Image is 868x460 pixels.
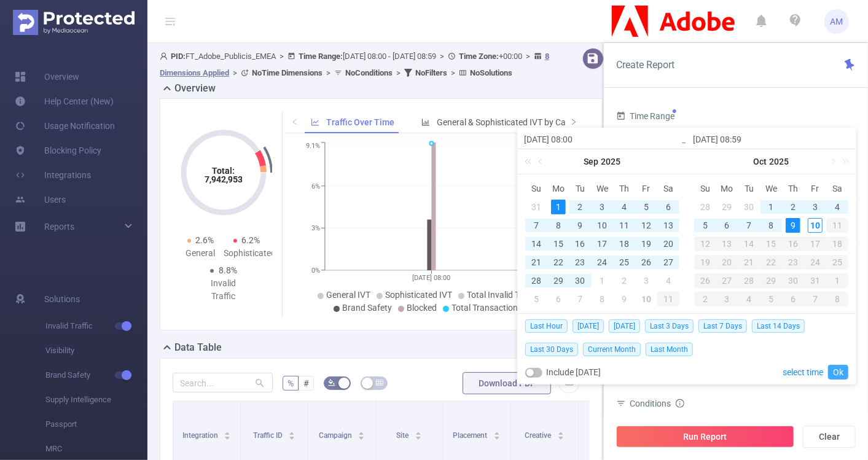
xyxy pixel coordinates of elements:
[760,179,783,198] th: Wed
[635,290,657,308] td: October 10, 2025
[694,273,716,288] div: 26
[826,292,848,306] div: 8
[569,271,592,290] td: September 30, 2025
[782,198,804,216] td: October 2, 2025
[15,114,115,138] a: Usage Notification
[639,273,654,288] div: 3
[657,235,679,253] td: September 20, 2025
[613,290,635,308] td: October 9, 2025
[522,149,538,174] a: Last year (Control + left)
[826,255,848,270] div: 25
[613,235,635,253] td: September 18, 2025
[311,118,319,127] i: icon: line-chart
[583,149,600,174] a: Sep
[525,179,547,198] th: Sun
[613,253,635,271] td: September 25, 2025
[738,273,760,288] div: 28
[826,236,848,251] div: 18
[436,52,448,61] span: >
[716,179,738,198] th: Mon
[808,218,823,233] div: 10
[804,292,826,306] div: 7
[525,253,547,271] td: September 21, 2025
[592,290,614,308] td: October 8, 2025
[760,273,783,288] div: 29
[783,361,823,384] a: select time
[760,235,783,253] td: October 15, 2025
[804,235,826,253] td: October 17, 2025
[760,255,783,270] div: 22
[415,430,422,437] div: Sort
[760,253,783,271] td: October 22, 2025
[437,117,590,127] span: General & Sophisticated IVT by Category
[529,218,544,233] div: 7
[738,179,760,198] th: Tue
[569,235,592,253] td: September 16, 2025
[617,236,631,251] div: 18
[694,198,716,216] td: September 28, 2025
[551,218,566,233] div: 8
[415,430,422,434] i: icon: caret-up
[592,183,614,194] span: We
[826,216,848,235] td: October 11, 2025
[657,271,679,290] td: October 4, 2025
[716,292,738,306] div: 3
[569,290,592,308] td: October 7, 2025
[716,253,738,271] td: October 20, 2025
[639,255,654,270] div: 26
[760,183,783,194] span: We
[635,198,657,216] td: September 5, 2025
[804,236,826,251] div: 17
[635,235,657,253] td: September 19, 2025
[661,255,676,270] div: 27
[698,218,713,233] div: 5
[804,273,826,288] div: 31
[494,430,501,434] i: icon: caret-up
[326,117,394,127] span: Traffic Over Time
[716,271,738,290] td: October 27, 2025
[738,292,760,306] div: 4
[525,290,547,308] td: October 5, 2025
[635,253,657,271] td: September 26, 2025
[288,430,295,437] div: Sort
[804,253,826,271] td: October 24, 2025
[760,290,783,308] td: November 5, 2025
[525,235,547,253] td: September 14, 2025
[547,183,569,194] span: Mo
[639,200,654,214] div: 5
[525,319,568,333] span: Last Hour
[303,378,309,388] span: #
[768,149,791,174] a: 2025
[345,68,393,77] b: No Conditions
[826,271,848,290] td: November 1, 2025
[15,163,91,187] a: Integrations
[592,179,614,198] th: Wed
[525,361,601,384] div: Include [DATE]
[463,372,551,394] button: Download PDF
[570,118,577,125] i: icon: right
[393,68,404,77] span: >
[467,290,539,300] span: Total Invalid Traffic
[742,200,757,214] div: 30
[639,236,654,251] div: 19
[657,216,679,235] td: September 13, 2025
[13,10,135,35] img: Protected Media
[764,218,778,233] div: 8
[786,218,800,233] div: 9
[635,216,657,235] td: September 12, 2025
[716,236,738,251] div: 13
[694,253,716,271] td: October 19, 2025
[174,340,222,355] h2: Data Table
[595,292,609,306] div: 8
[716,255,738,270] div: 20
[804,255,826,270] div: 24
[547,253,569,271] td: September 22, 2025
[617,200,631,214] div: 4
[44,287,80,311] span: Solutions
[224,247,270,260] div: Sophisticated
[452,303,522,313] span: Total Transactions
[694,255,716,270] div: 19
[525,198,547,216] td: August 31, 2025
[306,142,320,150] tspan: 9.1%
[782,292,804,306] div: 6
